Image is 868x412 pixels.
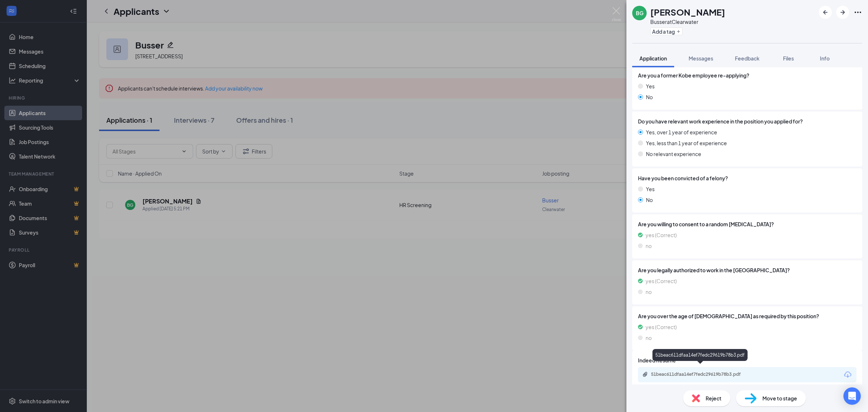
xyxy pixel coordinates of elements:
[636,9,643,17] div: BG
[638,71,749,79] span: Are you a former Kobe employee re-applying?
[646,334,652,342] span: no
[854,8,862,17] svg: Ellipses
[676,29,681,34] svg: Plus
[650,28,682,35] button: PlusAdd a tag
[646,196,653,204] span: No
[838,8,847,17] svg: ArrowRight
[646,288,652,296] span: no
[820,55,830,62] span: Info
[843,387,861,405] div: Open Intercom Messenger
[650,6,725,18] h1: [PERSON_NAME]
[646,139,727,147] span: Yes, less than 1 year of experience
[642,371,759,378] a: Paperclip51beac611dfaa14ef7fedc29619b78b3.pdf
[689,55,713,62] span: Messages
[638,117,803,125] span: Do you have relevant work experience in the position you applied for?
[651,371,752,377] div: 51beac611dfaa14ef7fedc29619b78b3.pdf
[642,371,648,377] svg: Paperclip
[646,277,677,285] span: yes (Correct)
[646,93,653,101] span: No
[735,55,759,62] span: Feedback
[843,370,852,379] svg: Download
[819,6,832,19] button: ArrowLeftNew
[638,266,856,274] span: Are you legally authorized to work in the [GEOGRAPHIC_DATA]?
[762,394,797,402] span: Move to stage
[821,8,830,17] svg: ArrowLeftNew
[646,323,677,331] span: yes (Correct)
[646,242,652,250] span: no
[646,82,655,90] span: Yes
[638,174,728,182] span: Have you been convicted of a felony?
[638,312,856,320] span: Are you over the age of [DEMOGRAPHIC_DATA] as required by this position?
[639,55,667,62] span: Application
[836,6,849,19] button: ArrowRight
[646,150,701,158] span: No relevant experience
[650,18,725,25] div: Busser at Clearwater
[638,356,676,364] span: Indeed Resume
[783,55,794,62] span: Files
[646,128,717,136] span: Yes, over 1 year of experience
[646,231,677,239] span: yes (Correct)
[652,349,748,361] div: 51beac611dfaa14ef7fedc29619b78b3.pdf
[646,185,655,193] span: Yes
[638,220,856,228] span: Are you willing to consent to a random [MEDICAL_DATA]?
[706,394,722,402] span: Reject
